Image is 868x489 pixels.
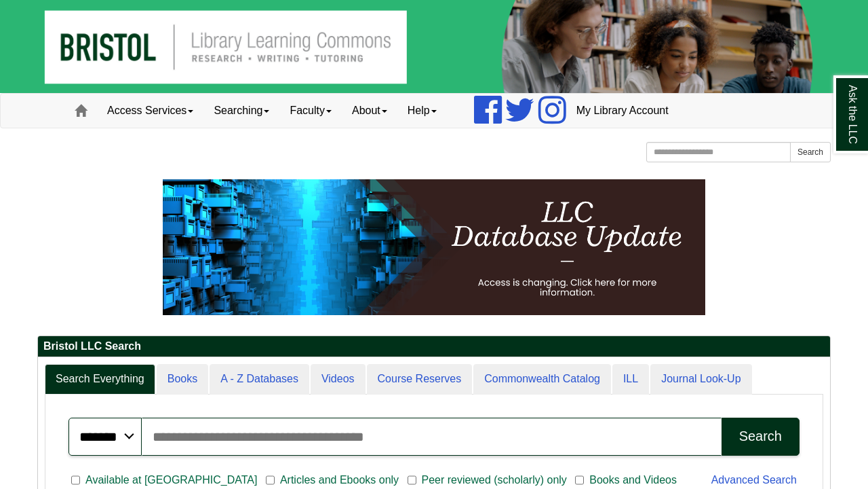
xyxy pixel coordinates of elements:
[367,364,473,395] a: Course Reserves
[210,364,309,395] a: A - Z Databases
[71,474,80,486] input: Available at [GEOGRAPHIC_DATA]
[45,364,155,395] a: Search Everything
[584,472,682,488] span: Books and Videos
[157,364,208,395] a: Books
[266,474,275,486] input: Articles and Ebooks only
[342,94,397,128] a: About
[397,94,447,128] a: Help
[711,474,797,486] a: Advanced Search
[408,474,416,486] input: Peer reviewed (scholarly) only
[790,142,831,162] button: Search
[38,336,830,357] h2: Bristol LLC Search
[97,94,203,128] a: Access Services
[473,364,611,395] a: Commonwealth Catalog
[80,472,262,488] span: Available at [GEOGRAPHIC_DATA]
[279,94,342,128] a: Faculty
[416,472,572,488] span: Peer reviewed (scholarly) only
[575,474,584,486] input: Books and Videos
[163,179,705,315] img: HTML tutorial
[203,94,279,128] a: Searching
[311,364,366,395] a: Videos
[275,472,404,488] span: Articles and Ebooks only
[650,364,751,395] a: Journal Look-Up
[739,429,782,444] div: Search
[566,94,679,128] a: My Library Account
[612,364,649,395] a: ILL
[722,418,800,456] button: Search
